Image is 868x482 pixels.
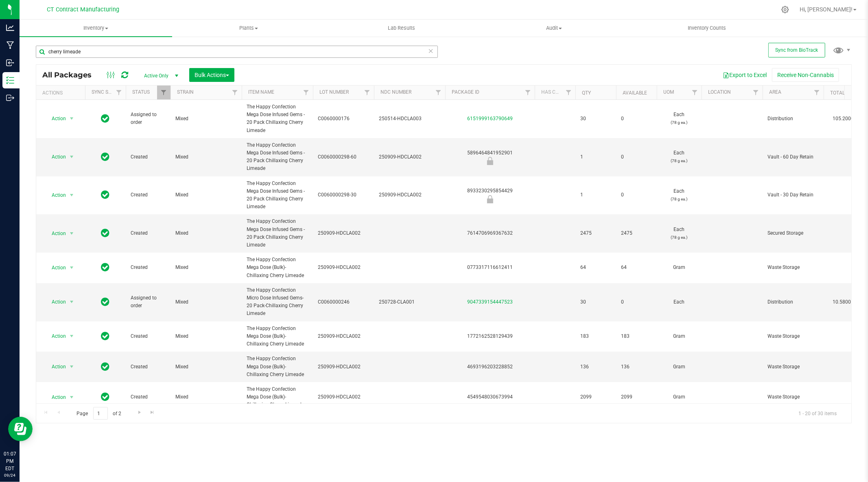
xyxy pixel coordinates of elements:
[131,264,166,271] span: Created
[630,20,783,37] a: Inventory Counts
[175,153,237,161] span: Mixed
[580,115,611,123] span: 30
[379,153,440,161] span: 250909-HDCLA002
[247,103,308,134] span: The Happy Confection Mega Dose Infused Gems - 20 Pack Chillaxing Cherry Limeade
[377,24,426,32] span: Lab Results
[535,86,575,100] th: Has COA
[172,20,325,37] a: Plants
[662,233,697,241] p: (78 g ea.)
[662,298,697,306] span: Each
[444,195,536,203] div: Newly Received
[662,363,697,371] span: Gram
[379,298,440,306] span: 250728-CLA001
[580,229,611,237] span: 2475
[175,363,237,371] span: Mixed
[444,332,536,340] div: 1772162528129439
[247,355,308,379] span: The Happy Confection Mega Dose (Bulk)- Chillaxing Cherry Limeade
[780,6,790,13] div: Manage settings
[580,191,611,199] span: 1
[4,472,16,478] p: 09/24
[662,393,697,401] span: Gram
[580,153,611,161] span: 1
[175,332,237,340] span: Mixed
[810,86,824,99] a: Filter
[92,89,123,95] a: Sync Status
[8,417,33,441] iframe: Resource center
[101,361,110,372] span: In Sync
[44,262,66,273] span: Action
[688,86,702,99] a: Filter
[318,191,369,199] span: C0060000298-30
[6,76,14,84] inline-svg: Inventory
[101,330,110,342] span: In Sync
[67,113,77,124] span: select
[478,24,630,32] span: Audit
[444,187,536,203] div: 8933230295854429
[478,20,630,37] a: Audit
[767,264,819,271] span: Waste Storage
[621,363,652,371] span: 136
[131,363,166,371] span: Created
[247,286,308,318] span: The Happy Confection Micro Dose Infused Gems-20 Pack-Chillaxing Cherry Limeade
[452,89,479,95] a: Package ID
[6,41,14,49] inline-svg: Manufacturing
[767,191,819,199] span: Vault - 30 Day Retain
[621,393,652,401] span: 2099
[133,407,145,418] a: Go to the next page
[67,330,77,342] span: select
[767,393,819,401] span: Waste Storage
[131,332,166,340] span: Created
[44,392,66,403] span: Action
[621,298,652,306] span: 0
[380,89,411,95] a: NDC Number
[42,90,82,96] div: Actions
[247,180,308,211] span: The Happy Confection Mega Dose Infused Gems - 20 Pack Chillaxing Cherry Limeade
[521,86,535,99] a: Filter
[93,407,108,420] input: 1
[318,298,369,306] span: C0060000246
[157,86,171,99] a: Filter
[580,363,611,371] span: 136
[580,393,611,401] span: 2099
[42,70,100,79] span: All Packages
[767,363,819,371] span: Waste Storage
[662,332,697,340] span: Gram
[112,86,126,99] a: Filter
[44,189,66,201] span: Action
[662,195,697,203] p: (78 g ea.)
[44,296,66,308] span: Action
[444,264,536,271] div: 0773317116612411
[20,20,172,37] a: Inventory
[175,298,237,306] span: Mixed
[319,89,349,95] a: Lot Number
[101,151,110,163] span: In Sync
[177,89,194,95] a: Strain
[580,264,611,271] span: 64
[131,294,166,310] span: Assigned to order
[101,227,110,239] span: In Sync
[44,228,66,239] span: Action
[67,361,77,372] span: select
[131,153,166,161] span: Created
[101,296,110,308] span: In Sync
[20,24,172,32] span: Inventory
[792,407,843,419] span: 1 - 20 of 30 items
[361,86,374,99] a: Filter
[768,43,825,57] button: Sync from BioTrack
[767,115,819,123] span: Distribution
[580,332,611,340] span: 183
[562,86,575,99] a: Filter
[444,363,536,371] div: 4693196203228852
[623,90,647,96] a: Available
[708,89,731,95] a: Location
[621,191,652,199] span: 0
[101,262,110,273] span: In Sync
[173,24,324,32] span: Plants
[621,115,652,123] span: 0
[300,86,313,99] a: Filter
[432,86,445,99] a: Filter
[467,299,513,305] a: 9047339154447523
[175,191,237,199] span: Mixed
[767,298,819,306] span: Distribution
[767,153,819,161] span: Vault - 60 Day Retain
